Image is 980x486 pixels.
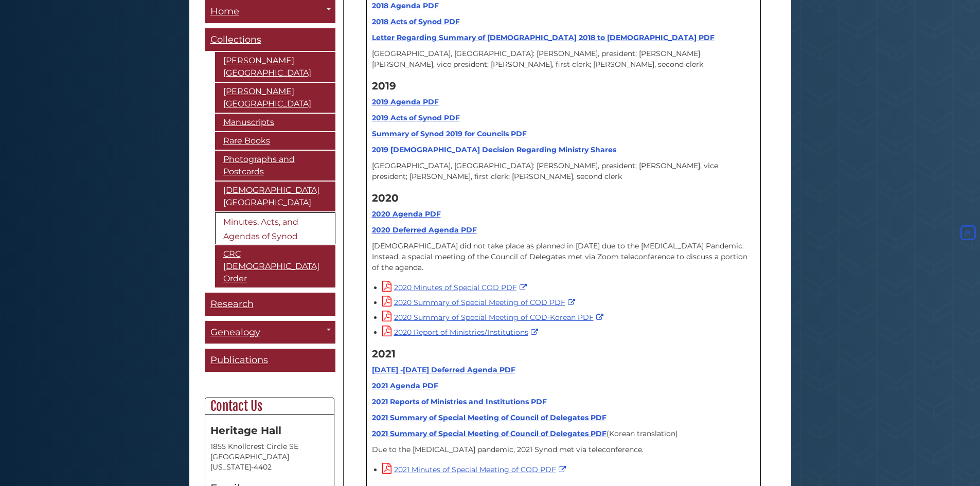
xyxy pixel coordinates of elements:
a: 2021 Summary of Special Meeting of Council of Delegates PDF [372,413,607,422]
p: (Korean translation) [372,428,755,439]
p: Due to the [MEDICAL_DATA] pandemic, 2021 Synod met via teleconference. [372,444,755,455]
span: Home [210,6,239,17]
a: Rare Books [215,132,335,150]
a: 2020 Report of Ministries/Institutions [382,328,541,337]
a: Research [205,293,335,316]
a: 2019 [DEMOGRAPHIC_DATA] Decision Regarding Ministry Shares [372,145,616,154]
a: 2021 Summary of Special Meeting of Council of Delegates PDF [372,429,607,438]
a: 2021 Agenda PDF [372,381,438,390]
strong: 2021 [372,348,396,360]
a: 2018 Acts of Synod PDF [372,17,460,26]
span: Genealogy [210,327,260,338]
strong: Heritage Hall [210,424,281,437]
p: [DEMOGRAPHIC_DATA] did not take place as planned in [DATE] due to the [MEDICAL_DATA] Pandemic. In... [372,241,755,273]
a: Photographs and Postcards [215,151,335,181]
a: Letter Regarding Summary of [DEMOGRAPHIC_DATA] 2018 to [DEMOGRAPHIC_DATA] PDF [372,33,715,42]
a: [PERSON_NAME][GEOGRAPHIC_DATA] [215,52,335,82]
strong: 2019 [372,80,396,92]
address: 1855 Knollcrest Circle SE [GEOGRAPHIC_DATA][US_STATE]-4402 [210,441,329,472]
strong: 2020 [372,192,399,204]
p: [GEOGRAPHIC_DATA], [GEOGRAPHIC_DATA]: [PERSON_NAME], president; [PERSON_NAME], vice president; [P... [372,160,755,182]
a: 2021 Minutes of Special Meeting of COD PDF [382,465,568,474]
span: Publications [210,354,268,366]
a: Collections [205,28,335,51]
a: 2020 Deferred Agenda PDF [372,225,477,235]
a: Manuscripts [215,114,335,131]
span: Collections [210,34,261,45]
a: Summary of Synod 2019 for Councils PDF [372,129,527,138]
a: 2018 Agenda PDF [372,1,439,10]
a: 2019 Agenda PDF [372,97,439,106]
a: Minutes, Acts, and Agendas of Synod [215,212,335,244]
a: 2020 Agenda PDF [372,209,441,219]
a: Publications [205,349,335,372]
a: Back to Top [958,228,977,238]
h2: Contact Us [205,398,334,415]
a: 2020 Minutes of Special COD PDF [382,283,529,292]
a: 2019 Acts of Synod PDF [372,113,460,122]
a: [PERSON_NAME][GEOGRAPHIC_DATA] [215,83,335,113]
a: 2020 Summary of Special Meeting of COD PDF [382,298,578,307]
span: Research [210,298,254,310]
a: [DEMOGRAPHIC_DATA][GEOGRAPHIC_DATA] [215,182,335,211]
a: CRC [DEMOGRAPHIC_DATA] Order [215,245,335,287]
a: 2020 Summary of Special Meeting of COD-Korean PDF [382,313,606,322]
a: [DATE] -[DATE] Deferred Agenda PDF [372,365,515,374]
a: 2021 Reports of Ministries and Institutions PDF [372,397,547,406]
a: Genealogy [205,321,335,344]
p: [GEOGRAPHIC_DATA], [GEOGRAPHIC_DATA]: [PERSON_NAME], president; [PERSON_NAME] [PERSON_NAME], vice... [372,48,755,70]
